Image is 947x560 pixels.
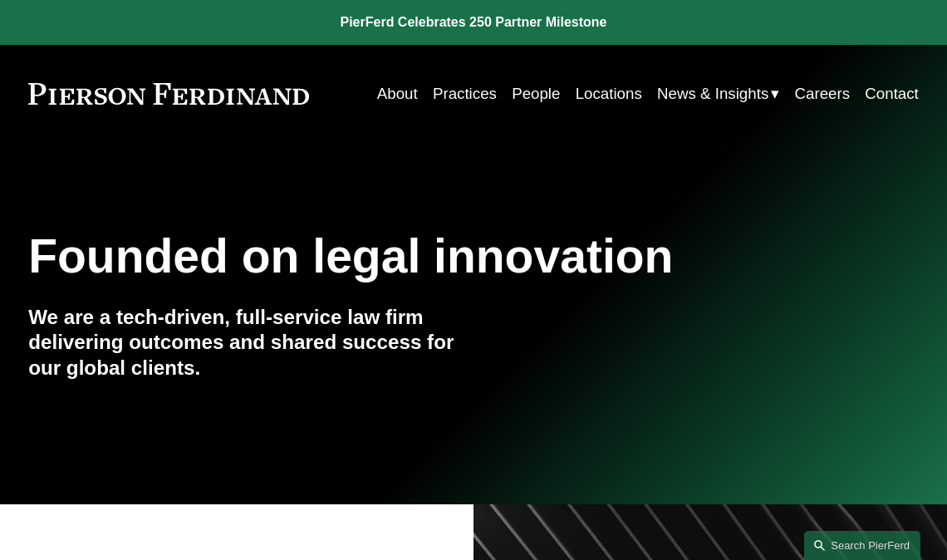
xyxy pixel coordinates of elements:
[657,80,768,108] span: News & Insights
[28,229,770,283] h1: Founded on legal innovation
[377,78,418,109] a: About
[804,531,920,560] a: Search this site
[657,78,779,109] a: folder dropdown
[794,78,850,109] a: Careers
[28,305,473,381] h4: We are a tech-driven, full-service law firm delivering outcomes and shared success for our global...
[865,78,919,109] a: Contact
[576,78,642,109] a: Locations
[433,78,497,109] a: Practices
[512,78,560,109] a: People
